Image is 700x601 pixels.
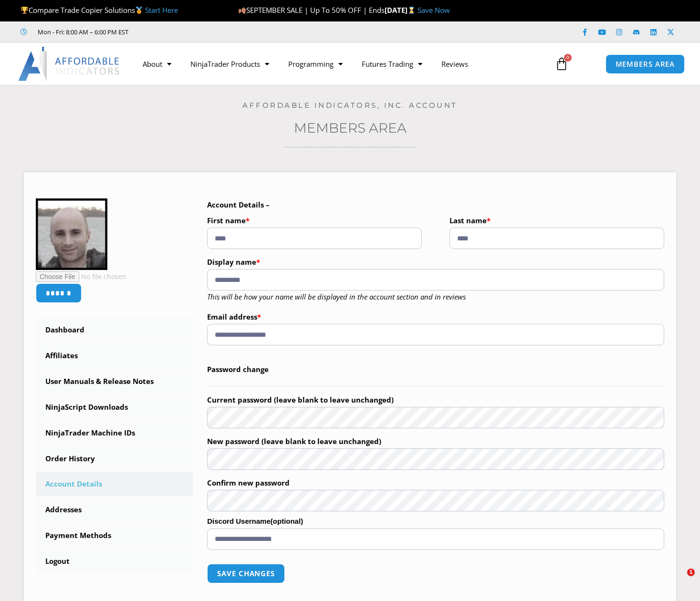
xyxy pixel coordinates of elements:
[606,54,685,74] a: MEMBERS AREA
[18,47,121,81] img: LogoAI | Affordable Indicators – NinjaTrader
[36,343,193,368] a: Affiliates
[21,7,28,14] img: 🏆
[207,255,664,269] label: Display name
[239,7,246,14] img: 🍂
[408,7,415,14] img: ⌛
[21,5,178,15] span: Compare Trade Copier Solutions
[207,393,664,407] label: Current password (leave blank to leave unchanged)
[36,472,193,497] a: Account Details
[142,27,285,37] iframe: Customer reviews powered by Trustpilot
[238,5,385,15] span: SEPTEMBER SALE | Up To 50% OFF | Ends
[207,476,664,490] label: Confirm new password
[207,213,422,228] label: First name
[541,50,583,78] a: 0
[36,395,193,420] a: NinjaScript Downloads
[207,292,466,301] em: This will be how your name will be displayed in the account section and in reviews
[687,569,695,576] span: 1
[668,569,690,591] iframe: Intercom live chat
[279,53,352,75] a: Programming
[36,446,193,471] a: Order History
[242,101,458,110] a: Affordable Indicators, Inc. Account
[36,318,193,342] a: Dashboard
[616,61,675,68] span: MEMBERS AREA
[418,5,450,15] a: Save Now
[133,53,546,75] nav: Menu
[449,213,664,228] label: Last name
[36,523,193,548] a: Payment Methods
[432,53,478,75] a: Reviews
[36,198,107,270] img: 71d51b727fd0980defc0926a584480a80dca29e5385b7c6ff19b9310cf076714
[181,53,279,75] a: NinjaTrader Products
[36,318,193,573] nav: Account pages
[36,369,193,394] a: User Manuals & Release Notes
[385,5,418,15] strong: [DATE]
[271,517,303,525] span: (optional)
[207,514,664,528] label: Discord Username
[352,53,432,75] a: Futures Trading
[207,353,664,386] legend: Password change
[133,53,181,75] a: About
[145,5,178,15] a: Start Here
[36,549,193,574] a: Logout
[207,310,664,324] label: Email address
[294,120,407,136] a: Members Area
[564,54,572,62] span: 0
[36,421,193,446] a: NinjaTrader Machine IDs
[36,497,193,522] a: Addresses
[35,26,128,38] span: Mon - Fri: 8:00 AM – 6:00 PM EST
[207,564,285,583] button: Save changes
[207,434,664,448] label: New password (leave blank to leave unchanged)
[207,200,270,209] b: Account Details –
[136,7,143,14] img: 🥇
